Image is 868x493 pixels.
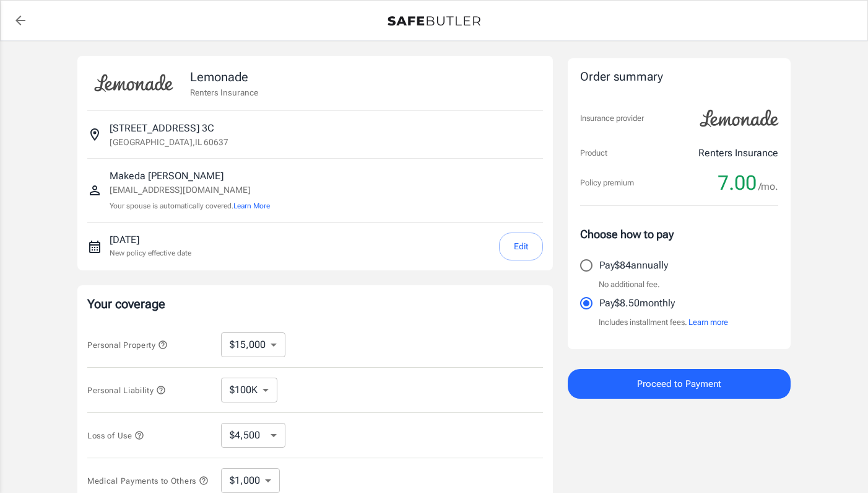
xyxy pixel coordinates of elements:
p: Pay $84 annually [599,258,668,273]
button: Proceed to Payment [568,369,791,399]
button: Loss of Use [87,428,144,443]
button: Learn more [688,316,728,329]
svg: New policy start date [87,239,102,254]
button: Personal Liability [87,383,166,398]
span: Personal Property [87,340,168,350]
button: Edit [499,233,543,260]
p: Includes installment fees. [599,316,728,329]
p: [DATE] [110,233,191,247]
span: 7.00 [718,171,757,195]
svg: Insured address [87,127,102,142]
p: No additional fee. [599,278,660,291]
button: Personal Property [87,337,168,352]
button: Medical Payments to Others [87,473,209,488]
p: New policy effective date [110,247,191,259]
p: Your spouse is automatically covered. [110,200,270,212]
p: Insurance provider [580,112,644,125]
span: Proceed to Payment [637,376,721,392]
a: back to quotes [8,8,33,33]
span: Loss of Use [87,431,144,440]
p: Product [580,147,607,159]
img: Lemonade [693,101,786,136]
p: [STREET_ADDRESS] 3C [110,121,214,136]
svg: Insured person [87,183,102,198]
p: Choose how to pay [580,226,778,242]
span: Medical Payments to Others [87,476,209,486]
button: Learn More [233,200,270,211]
span: /mo. [758,178,778,195]
p: Pay $8.50 monthly [599,296,675,311]
p: Makeda [PERSON_NAME] [110,169,270,184]
span: Personal Liability [87,386,166,395]
p: Policy premium [580,177,634,189]
p: Lemonade [190,68,258,86]
img: Back to quotes [388,16,480,26]
img: Lemonade [87,66,180,100]
p: Renters Insurance [190,86,258,99]
div: Order summary [580,68,778,86]
p: Your coverage [87,295,543,313]
p: [GEOGRAPHIC_DATA] , IL 60637 [110,136,228,148]
p: Renters Insurance [698,146,778,161]
p: [EMAIL_ADDRESS][DOMAIN_NAME] [110,184,270,197]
